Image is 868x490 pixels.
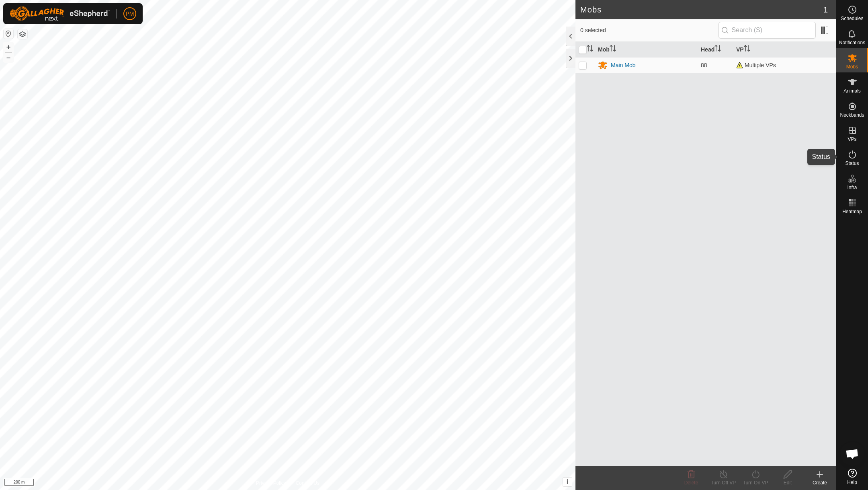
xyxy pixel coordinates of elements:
[563,478,572,486] button: i
[4,42,13,52] button: +
[296,480,319,487] a: Contact Us
[701,62,707,68] span: 88
[707,479,739,486] div: Turn Off VP
[4,53,13,62] button: –
[714,46,721,53] p-sorticon: Activate to sort
[848,137,856,142] span: VPs
[840,442,864,466] div: Open chat
[595,42,698,58] th: Mob
[4,29,13,39] button: Reset Map
[804,479,836,486] div: Create
[842,209,862,214] span: Heatmap
[10,6,110,21] img: Gallagher Logo
[18,29,27,39] button: Map Layers
[847,185,857,190] span: Infra
[256,480,286,487] a: Privacy Policy
[587,46,593,53] p-sorticon: Activate to sort
[836,465,868,488] a: Help
[736,62,776,68] span: Multiple VPs
[719,22,816,39] input: Search (S)
[846,64,858,69] span: Mobs
[744,46,750,53] p-sorticon: Activate to sort
[843,89,861,93] span: Animals
[580,5,823,14] h2: Mobs
[698,42,733,58] th: Head
[841,16,863,21] span: Schedules
[126,10,134,18] span: PM
[684,480,698,486] span: Delete
[839,40,865,45] span: Notifications
[567,478,568,485] span: i
[739,479,772,486] div: Turn On VP
[733,42,836,58] th: VP
[847,480,857,485] span: Help
[610,46,616,53] p-sorticon: Activate to sort
[611,61,635,70] div: Main Mob
[580,26,719,35] span: 0 selected
[772,479,804,486] div: Edit
[840,113,864,117] span: Neckbands
[845,161,859,166] span: Status
[823,4,828,16] span: 1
